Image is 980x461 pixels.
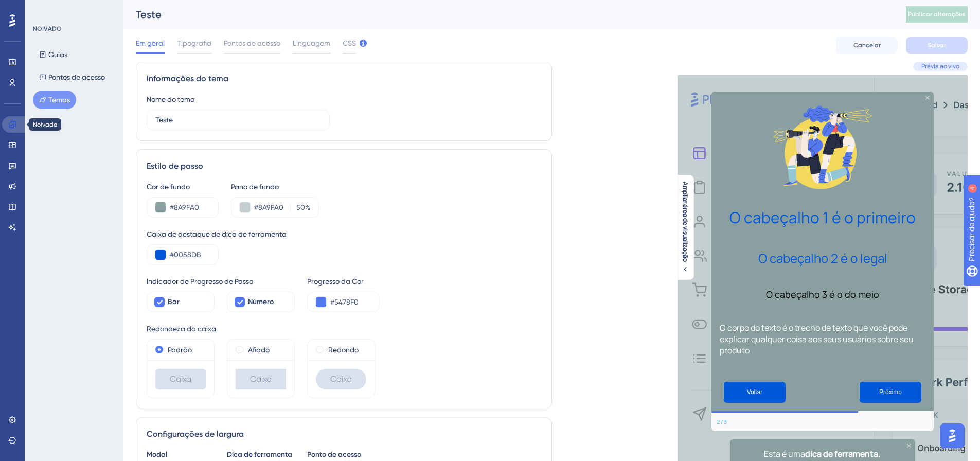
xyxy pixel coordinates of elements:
[908,11,966,18] font: Publicar alterações
[147,450,167,459] font: Modal
[921,62,959,70] font: Prévia ao vivo
[250,374,272,384] font: Caixa
[147,95,195,103] font: Nome do tema
[168,297,180,306] font: Bar
[33,25,62,32] font: NOIVADO
[307,450,361,459] font: Ponto de acesso
[860,382,921,403] button: Próximo
[907,444,911,448] div: Fechar visualização
[343,39,356,47] font: CSS
[96,6,99,12] font: 4
[168,346,192,354] font: Padrão
[711,413,934,431] div: Rodapé
[681,182,690,262] font: Ampliar área de visualização
[177,39,211,47] font: Tipografia
[720,322,915,356] font: O corpo do texto é o trecho de texto que você pode explicar qualquer coisa aos seus usuários sobr...
[147,74,228,83] font: Informações do tema
[33,91,76,109] button: Temas
[24,5,88,12] font: Precisar de ajuda?
[805,448,880,459] font: dica de ferramenta.
[48,96,70,104] font: Temas
[937,420,968,451] iframe: Iniciador do Assistente de IA do UserGuiding
[33,68,111,86] button: Pontos de acesso
[330,374,352,384] font: Caixa
[764,448,805,459] font: Esta é uma
[717,418,727,426] div: Passo 2 de 3
[227,450,292,459] font: Dica de ferramenta
[147,183,190,191] font: Cor de fundo
[136,39,165,47] font: Em geral
[293,39,330,47] font: Linguagem
[294,201,305,214] input: %
[147,325,216,333] font: Redondeza da caixa
[147,277,253,286] font: Indicador de Progresso de Passo
[147,429,244,439] font: Configurações de largura
[747,388,763,396] font: Voltar
[836,37,898,54] button: Cancelar
[248,297,274,306] font: Número
[906,6,968,23] button: Publicar alterações
[155,114,321,126] input: Nome do tema
[136,8,162,21] font: Teste
[717,418,727,425] font: 2 / 3
[231,183,279,191] font: Pano de fundo
[307,277,364,286] font: Progresso da Cor
[33,45,74,64] button: Guias
[925,96,930,100] div: Fechar visualização
[328,346,359,354] font: Redondo
[771,96,874,199] img: Mídia Modal
[170,374,191,384] font: Caixa
[677,182,693,273] button: Ampliar área de visualização
[758,250,887,267] font: O cabeçalho 2 é o legal
[147,161,203,171] font: Estilo de passo
[48,50,67,59] font: Guias
[147,230,287,238] font: Caixa de destaque de dica de ferramenta
[729,207,916,228] font: O cabeçalho 1 é o primeiro
[248,346,270,354] font: Afiado
[48,73,105,81] font: Pontos de acesso
[879,388,902,396] font: Próximo
[766,288,879,300] font: O cabeçalho 3 é o do meio
[906,37,968,54] button: Salvar
[724,382,786,403] button: Anterior
[305,203,310,211] font: %
[928,42,946,49] font: Salvar
[224,39,280,47] font: Pontos de acesso
[853,42,881,49] font: Cancelar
